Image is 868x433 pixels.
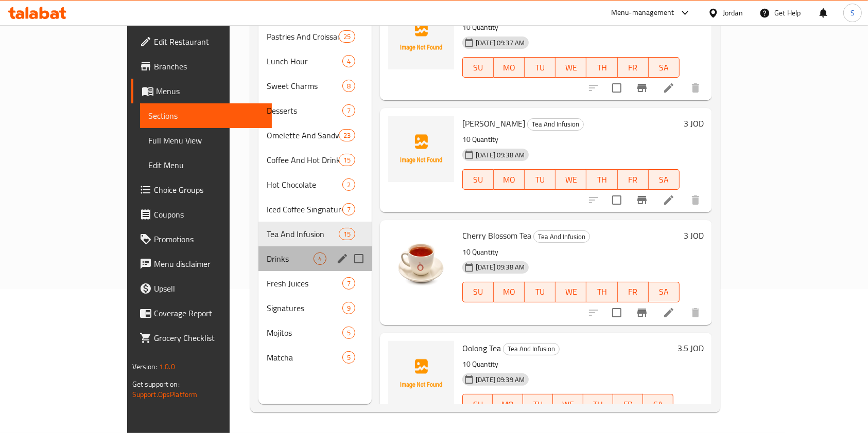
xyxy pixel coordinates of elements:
img: Cherry Blossom Tea [388,228,454,294]
div: items [342,327,355,339]
span: Sweet Charms [267,80,342,92]
p: 10 Quantity [462,133,680,146]
span: SU [467,284,490,299]
a: Promotions [131,227,272,251]
span: Upsell [154,282,264,295]
span: Branches [154,60,264,73]
button: TH [586,169,617,190]
img: Green Tea [388,4,454,69]
span: 7 [343,106,355,116]
div: items [339,154,355,166]
button: delete [683,300,708,325]
span: 7 [343,205,355,214]
span: Coupons [154,208,264,221]
span: Signatures [267,302,342,314]
div: Pastries And Croissants25 [258,24,372,49]
div: Hot Chocolate [267,178,342,191]
span: 15 [339,155,355,165]
span: TU [529,172,551,187]
a: Edit Restaurant [131,29,272,54]
button: SU [462,394,493,414]
button: SA [649,57,680,78]
button: SU [462,282,494,302]
span: Fresh Juices [267,277,342,290]
span: WE [560,284,582,299]
span: Sections [148,110,264,122]
div: Tea And Infusion [533,230,590,243]
div: Drinks4edit [258,246,372,271]
div: items [342,277,355,290]
button: TH [586,57,617,78]
div: Coffee And Hot Drinks15 [258,148,372,172]
span: TU [527,397,549,412]
span: Version: [132,360,158,373]
div: Tea And Infusion [503,343,560,355]
a: Edit menu item [663,82,675,94]
a: Grocery Checklist [131,326,272,350]
a: Upsell [131,276,272,301]
button: SA [643,394,673,414]
button: TH [583,394,613,414]
div: Matcha5 [258,345,372,370]
span: Choice Groups [154,184,264,196]
span: [DATE] 09:38 AM [472,150,529,160]
p: 10 Quantity [462,246,680,259]
h6: 3 JOD [684,228,704,243]
span: Tea And Infusion [267,228,339,240]
span: Select to update [606,189,628,211]
span: 8 [343,81,355,91]
span: Oolong Tea [462,340,501,356]
div: Omelette And Sandwiches And salads23 [258,123,372,148]
button: WE [553,394,583,414]
span: TH [591,284,613,299]
span: [DATE] 09:39 AM [472,375,529,385]
a: Menu disclaimer [131,251,272,276]
span: 4 [314,254,326,264]
button: Branch-specific-item [630,76,654,100]
a: Branches [131,54,272,79]
span: SU [467,397,489,412]
button: WE [555,169,586,190]
a: Choice Groups [131,177,272,202]
span: MO [498,60,520,75]
div: items [314,252,326,265]
span: WE [560,60,582,75]
span: Mojitos [267,327,342,339]
span: Omelette And Sandwiches And salads [267,129,339,141]
span: SU [467,60,490,75]
a: Full Menu View [140,128,272,153]
span: Select to update [606,302,628,323]
div: Tea And Infusion15 [258,222,372,246]
span: Desserts [267,104,342,117]
button: TU [525,169,555,190]
button: WE [555,282,586,302]
a: Edit menu item [663,194,675,206]
span: 5 [343,353,355,363]
div: items [339,30,355,43]
a: Sections [140,103,272,128]
div: items [342,178,355,191]
div: items [339,228,355,240]
img: Oolong Tea [388,341,454,407]
span: Edit Menu [148,159,264,171]
span: S [850,7,855,19]
button: MO [493,394,523,414]
span: MO [498,284,520,299]
button: MO [494,169,525,190]
span: FR [617,397,639,412]
a: Support.OpsPlatform [132,388,198,401]
button: TU [525,282,555,302]
div: Jordan [723,7,743,19]
span: FR [622,60,645,75]
div: items [342,351,355,364]
button: Branch-specific-item [630,188,654,212]
span: Iced Coffee Singnature [267,203,342,215]
span: Get support on: [132,377,180,391]
a: Edit menu item [663,306,675,319]
button: FR [618,169,649,190]
button: FR [613,394,643,414]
